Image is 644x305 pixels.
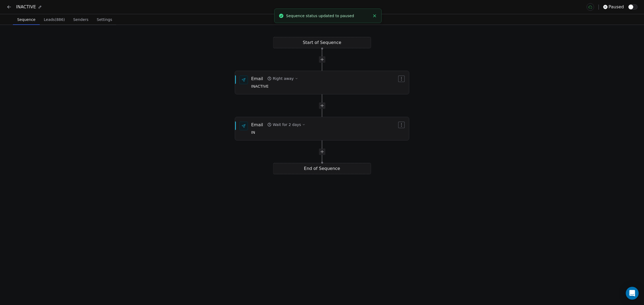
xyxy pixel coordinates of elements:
div: Email [251,122,263,128]
span: paused [609,4,624,10]
div: EmailRight awayINACTIVE [235,71,409,94]
span: INACTIVE [251,84,298,90]
div: Email [251,76,263,81]
button: Close toast [371,12,378,19]
div: Right away [273,76,294,81]
span: Leads (886) [42,16,67,23]
span: Senders [71,16,91,23]
div: End of Sequence [273,163,371,174]
div: EmailWait for 2 daysIN [235,117,409,140]
div: Start of Sequence [273,37,371,48]
span: Sequence [15,16,38,23]
span: Settings [95,16,114,23]
span: INACTIVE [16,4,36,10]
span: IN [251,130,305,136]
div: Wait for 2 days [273,122,301,127]
div: Open Intercom Messenger [626,287,639,300]
button: Wait for 2 days [265,121,307,128]
div: Sequence status updated to paused [286,13,370,19]
button: Right away [265,75,300,82]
